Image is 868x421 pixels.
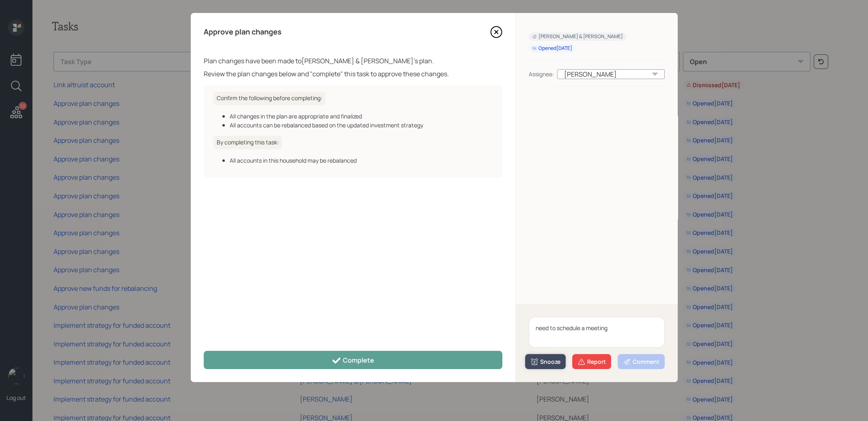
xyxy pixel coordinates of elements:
[230,156,493,165] div: All accounts in this household may be rebalanced
[532,45,572,52] div: Opened [DATE]
[577,358,606,366] div: Report
[332,356,374,365] div: Complete
[204,56,502,66] div: Plan changes have been made to [PERSON_NAME] & [PERSON_NAME] 's plan.
[557,69,665,79] div: [PERSON_NAME]
[529,70,554,78] div: Assignee:
[532,33,623,40] div: [PERSON_NAME] & [PERSON_NAME]
[618,354,665,369] button: Comment
[230,112,493,120] div: All changes in the plan are appropriate and finalized
[529,317,665,348] textarea: need to schedule a meeting
[204,28,282,37] h4: Approve plan changes
[204,351,502,369] button: Complete
[572,354,611,369] button: Report
[525,354,566,369] button: Snooze
[623,358,659,366] div: Comment
[213,92,325,105] h6: Confirm the following before completing:
[204,69,502,79] div: Review the plan changes below and "complete" this task to approve these changes.
[530,358,560,366] div: Snooze
[230,121,493,129] div: All accounts can be rebalanced based on the updated investment strategy
[213,136,282,149] h6: By completing this task:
